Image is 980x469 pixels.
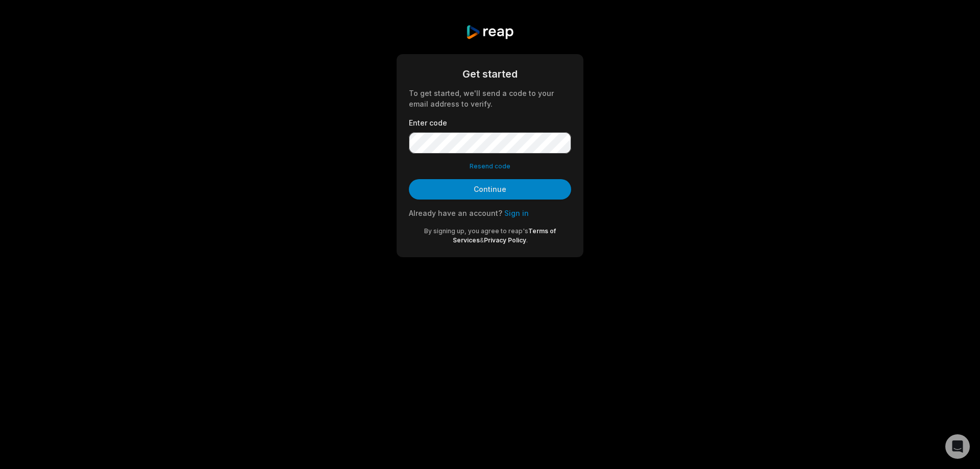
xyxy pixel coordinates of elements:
[409,88,571,109] div: To get started, we'll send a code to your email address to verify.
[526,236,528,244] span: .
[409,117,571,128] label: Enter code
[424,227,528,235] span: By signing up, you agree to reap's
[453,227,556,244] a: Terms of Services
[465,24,514,40] img: reap
[945,434,970,459] div: Open Intercom Messenger
[409,66,571,82] div: Get started
[470,162,510,171] button: Resend code
[484,236,526,244] a: Privacy Policy
[409,209,502,217] span: Already have an account?
[480,236,484,244] span: &
[504,209,529,217] a: Sign in
[409,179,571,200] button: Continue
